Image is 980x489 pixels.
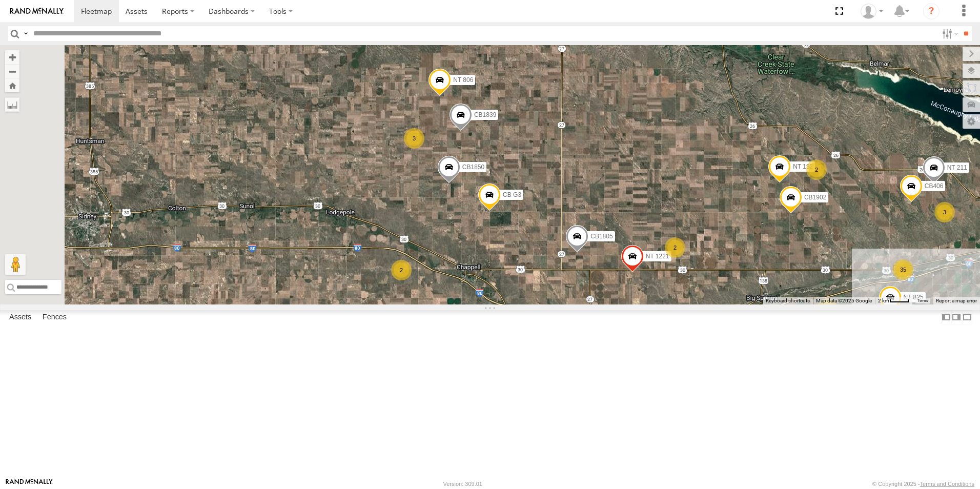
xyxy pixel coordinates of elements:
label: Fences [37,310,72,324]
button: Keyboard shortcuts [766,297,810,304]
a: Report a map error [936,298,977,303]
label: Measure [5,97,19,112]
button: Map Scale: 2 km per 35 pixels [875,297,912,304]
a: Terms and Conditions [920,481,974,487]
img: rand-logo.svg [10,8,64,15]
div: © Copyright 2025 - [872,481,974,487]
span: CB1805 [590,233,612,240]
span: NT 825 [904,294,924,301]
div: 2 [665,237,685,258]
span: NT 806 [453,76,473,84]
span: Map data ©2025 Google [816,298,872,303]
label: Search Query [22,26,30,41]
div: Version: 309.01 [443,481,482,487]
span: CB1902 [804,194,826,201]
a: Terms (opens in new tab) [917,299,928,303]
button: Zoom Home [5,78,19,92]
div: 2 [806,159,827,180]
span: CB406 [925,182,944,190]
a: Visit our Website [6,479,53,489]
span: CB1839 [474,111,496,118]
label: Dock Summary Table to the Left [941,310,951,325]
label: Assets [4,310,36,324]
div: 2 [391,260,412,280]
span: NT 1221 [646,253,669,260]
button: Zoom in [5,50,19,64]
span: CB G3 [503,192,521,199]
span: CB1850 [462,164,484,171]
label: Hide Summary Table [962,310,972,325]
label: Map Settings [963,114,980,129]
span: 2 km [878,298,889,303]
button: Zoom out [5,64,19,78]
div: Al Bahnsen [857,4,887,19]
div: 3 [404,128,424,149]
i: ? [923,3,940,19]
div: 35 [893,259,913,280]
label: Dock Summary Table to the Right [951,310,962,325]
div: 3 [934,202,955,222]
button: Drag Pegman onto the map to open Street View [5,254,26,275]
span: NT 192 [793,163,813,170]
label: Search Filter Options [938,26,960,41]
span: NT 211 [947,164,967,171]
